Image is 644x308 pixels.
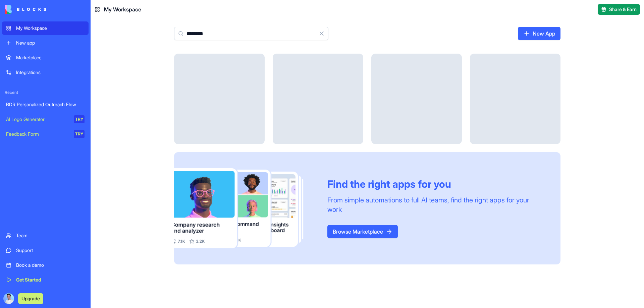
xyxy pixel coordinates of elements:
[2,36,89,50] a: New app
[327,195,544,214] div: From simple automations to full AI teams, find the right apps for your work
[16,40,85,46] div: New app
[315,27,328,40] button: Clear
[16,232,85,239] div: Team
[174,168,317,248] img: Frame_181_egmpey.png
[18,295,43,302] a: Upgrade
[327,225,398,238] a: Browse Marketplace
[16,262,85,268] div: Book a demo
[2,98,89,111] a: BDR Personalized Outreach Flow
[2,258,89,272] a: Book a demo
[5,5,46,14] img: logo
[2,273,89,287] a: Get Started
[2,244,89,257] a: Support
[598,4,640,15] button: Share & Earn
[6,101,85,108] div: BDR Personalized Outreach Flow
[74,115,85,123] div: TRY
[74,130,85,138] div: TRY
[2,127,89,141] a: Feedback FormTRY
[518,27,560,40] a: New App
[6,131,69,137] div: Feedback Form
[6,116,69,123] div: AI Logo Generator
[3,293,14,304] img: ACg8ocJe9gzVsr368_XWKPXoMQFmWIu3RKhwJqcZN6YsArLBWYAy31o=s96-c
[327,178,544,190] div: Find the right apps for you
[609,6,637,13] span: Share & Earn
[16,69,85,76] div: Integrations
[104,5,141,13] span: My Workspace
[2,113,89,126] a: AI Logo GeneratorTRY
[16,54,85,61] div: Marketplace
[2,21,89,35] a: My Workspace
[16,247,85,254] div: Support
[16,25,85,32] div: My Workspace
[18,293,43,304] button: Upgrade
[2,229,89,242] a: Team
[16,276,85,283] div: Get Started
[2,66,89,79] a: Integrations
[2,90,89,95] span: Recent
[2,51,89,64] a: Marketplace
